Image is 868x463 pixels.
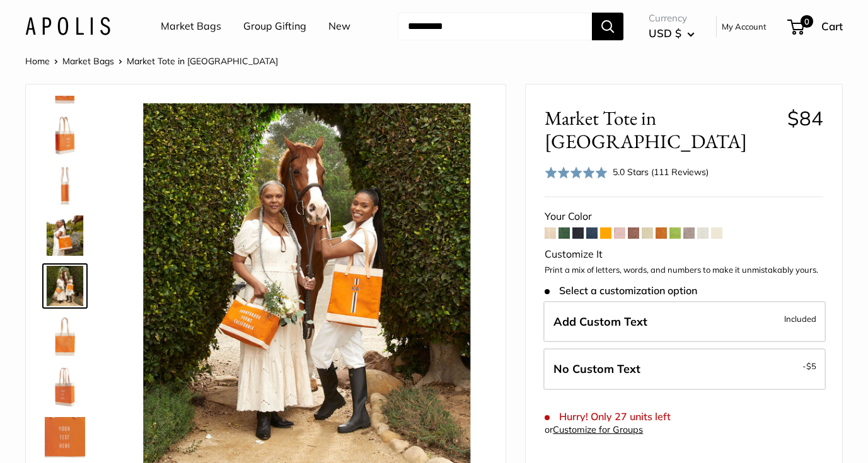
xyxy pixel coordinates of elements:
[45,367,85,407] img: Market Tote in Citrus
[784,311,816,326] span: Included
[42,112,88,157] a: Market Tote in Citrus
[25,17,110,35] img: Apolis
[592,13,623,40] button: Search
[25,53,278,69] nav: Breadcrumb
[649,9,695,27] span: Currency
[161,17,221,36] a: Market Bags
[553,424,643,435] a: Customize for Groups
[45,115,85,155] img: Market Tote in Citrus
[45,417,85,457] img: description_Custom printed text with eco-friendly ink.
[127,55,278,67] span: Market Tote in [GEOGRAPHIC_DATA]
[42,414,88,460] a: description_Custom printed text with eco-friendly ink.
[398,13,592,40] input: Search...
[806,361,816,371] span: $5
[45,316,85,357] img: description_Seal of authenticity printed on the backside of every bag.
[649,26,681,40] span: USD $
[789,16,843,37] a: 0 Cart
[722,19,767,34] a: My Account
[45,215,85,256] img: Market Tote in Citrus
[821,20,843,33] span: Cart
[545,106,777,153] span: Market Tote in [GEOGRAPHIC_DATA]
[45,165,85,205] img: description_12.5" wide, 15" high, 5.5" deep; handles: 11" drop
[545,207,823,226] div: Your Color
[42,263,88,309] a: Market Tote in Citrus
[553,362,640,376] span: No Custom Text
[787,106,823,130] span: $84
[42,314,88,359] a: description_Seal of authenticity printed on the backside of every bag.
[649,23,695,43] button: USD $
[25,55,50,67] a: Home
[545,245,823,264] div: Customize It
[42,213,88,258] a: Market Tote in Citrus
[801,15,813,28] span: 0
[545,411,670,423] span: Hurry! Only 27 units left
[545,163,709,181] div: 5.0 Stars (111 Reviews)
[802,358,816,374] span: -
[543,301,826,343] label: Add Custom Text
[545,421,643,438] div: or
[328,17,350,36] a: New
[243,17,306,36] a: Group Gifting
[42,364,88,409] a: Market Tote in Citrus
[545,264,823,277] p: Print a mix of letters, words, and numbers to make it unmistakably yours.
[62,55,114,67] a: Market Bags
[127,103,487,463] img: Market Tote in Citrus
[553,314,647,329] span: Add Custom Text
[543,348,826,390] label: Leave Blank
[545,285,697,297] span: Select a customization option
[42,163,88,208] a: description_12.5" wide, 15" high, 5.5" deep; handles: 11" drop
[45,266,85,306] img: Market Tote in Citrus
[613,165,709,179] div: 5.0 Stars (111 Reviews)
